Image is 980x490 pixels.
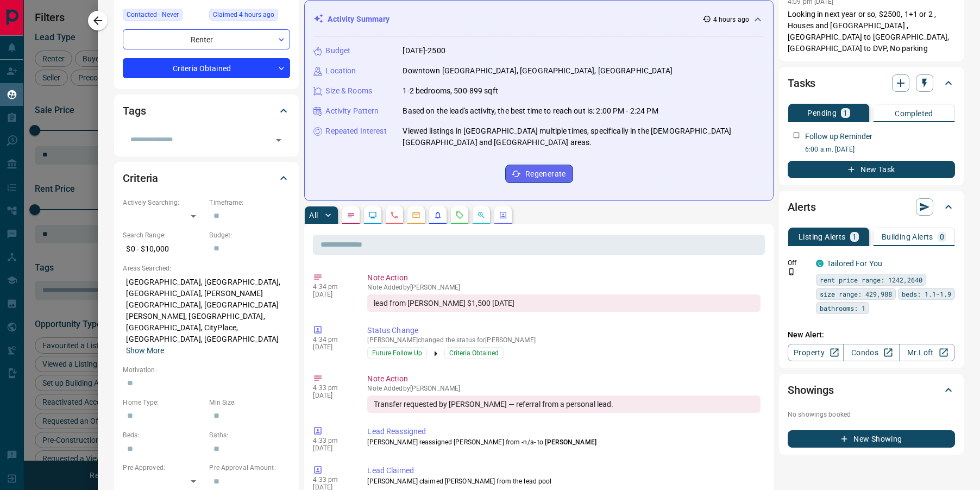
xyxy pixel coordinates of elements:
div: Mon Aug 18 2025 [209,9,290,24]
p: 1 [852,233,857,241]
span: bathrooms: 1 [820,303,865,313]
p: Off [788,258,809,268]
div: condos.ca [816,260,824,267]
p: Baths: [209,430,290,440]
p: Activity Pattern [325,105,379,117]
svg: Agent Actions [499,211,507,219]
a: Property [788,344,844,361]
p: [DATE] [313,343,351,351]
h2: Criteria [123,169,158,187]
p: Completed [895,110,933,117]
p: Status Change [367,325,761,336]
h2: Showings [788,381,834,399]
a: Mr.Loft [899,344,955,361]
a: Tailored For You [827,259,882,268]
p: Lead Reassigned [367,426,761,437]
p: Follow up Reminder [805,131,872,142]
p: Viewed listings in [GEOGRAPHIC_DATA] multiple times, specifically in the [DEMOGRAPHIC_DATA][GEOGR... [403,125,764,148]
h2: Tags [123,102,146,120]
svg: Lead Browsing Activity [368,211,377,219]
button: Regenerate [505,165,573,183]
p: Budget [325,45,350,56]
p: 1 [843,109,847,117]
svg: Requests [455,211,464,219]
span: [PERSON_NAME] [545,438,596,446]
span: Contacted - Never [127,9,179,20]
p: Note Action [367,272,761,284]
p: Budget: [209,230,290,240]
p: Motivation: [123,365,290,375]
button: Open [271,133,286,148]
button: New Task [788,161,955,178]
p: 0 [940,233,944,241]
svg: Notes [347,211,355,219]
svg: Emails [412,211,420,219]
div: lead from [PERSON_NAME] $1,500 [DATE] [367,294,761,312]
div: Activity Summary4 hours ago [313,9,764,29]
p: 4:33 pm [313,384,351,392]
svg: Calls [390,211,399,219]
p: Note Added by [PERSON_NAME] [367,385,761,392]
svg: Push Notification Only [788,268,795,275]
p: Based on the lead's activity, the best time to reach out is: 2:00 PM - 2:24 PM [403,105,658,117]
p: [DATE]-2500 [403,45,445,56]
div: Criteria Obtained [123,58,290,78]
h2: Tasks [788,74,815,92]
p: Building Alerts [882,233,933,241]
p: Home Type: [123,398,204,407]
svg: Listing Alerts [434,211,442,219]
span: Future Follow Up [372,348,422,359]
p: All [309,211,318,219]
button: Show More [126,345,164,356]
p: Note Added by [PERSON_NAME] [367,284,761,291]
p: [DATE] [313,392,351,399]
p: 4:33 pm [313,476,351,483]
p: 4 hours ago [713,15,749,24]
p: [GEOGRAPHIC_DATA], [GEOGRAPHIC_DATA], [GEOGRAPHIC_DATA], [PERSON_NAME][GEOGRAPHIC_DATA], [GEOGRAP... [123,273,290,360]
p: [DATE] [313,291,351,298]
p: Listing Alerts [799,233,846,241]
p: Note Action [367,373,761,385]
p: [PERSON_NAME] changed the status for [PERSON_NAME] [367,336,761,344]
div: Tags [123,98,290,124]
p: 4:34 pm [313,336,351,343]
span: Claimed 4 hours ago [213,9,274,20]
p: New Alert: [788,329,955,341]
span: Criteria Obtained [449,348,499,359]
div: Showings [788,377,955,403]
p: Actively Searching: [123,198,204,208]
span: beds: 1.1-1.9 [902,288,951,299]
p: Search Range: [123,230,204,240]
span: size range: 429,988 [820,288,892,299]
p: 4:33 pm [313,437,351,444]
p: Pending [807,109,837,117]
p: Areas Searched: [123,263,290,273]
p: No showings booked [788,410,955,419]
div: Alerts [788,194,955,220]
p: 4:34 pm [313,283,351,291]
p: $0 - $10,000 [123,240,204,258]
a: Condos [843,344,899,361]
svg: Opportunities [477,211,486,219]
p: [PERSON_NAME] reassigned [PERSON_NAME] from -n/a- to [367,437,761,447]
p: Activity Summary [328,14,390,25]
p: Size & Rooms [325,85,372,97]
p: Pre-Approved: [123,463,204,473]
p: Repeated Interest [325,125,386,137]
button: New Showing [788,430,955,448]
div: Tasks [788,70,955,96]
span: rent price range: 1242,2640 [820,274,922,285]
p: Location [325,65,356,77]
p: Downtown [GEOGRAPHIC_DATA], [GEOGRAPHIC_DATA], [GEOGRAPHIC_DATA] [403,65,672,77]
div: Transfer requested by [PERSON_NAME] — referral from a personal lead. [367,395,761,413]
p: 1-2 bedrooms, 500-899 sqft [403,85,498,97]
p: Lead Claimed [367,465,761,476]
p: Timeframe: [209,198,290,208]
p: [PERSON_NAME] claimed [PERSON_NAME] from the lead pool [367,476,761,486]
p: Min Size: [209,398,290,407]
p: Beds: [123,430,204,440]
p: Looking in next year or so, $2500, 1+1 or 2 , Houses and [GEOGRAPHIC_DATA] , [GEOGRAPHIC_DATA] to... [788,9,955,54]
div: Criteria [123,165,290,191]
p: Pre-Approval Amount: [209,463,290,473]
p: [DATE] [313,444,351,452]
